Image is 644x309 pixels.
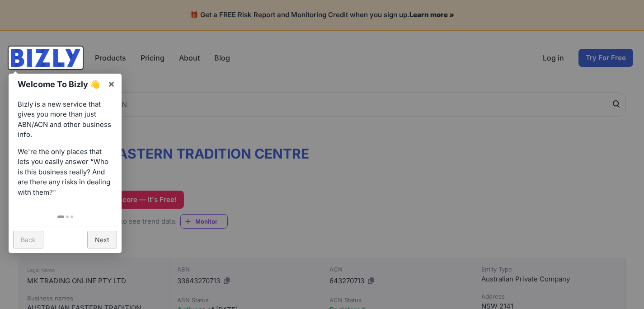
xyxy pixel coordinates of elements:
h1: Welcome To Bizly 👋 [18,78,103,90]
a: Back [13,231,43,248]
a: × [101,74,122,94]
p: Bizly is a new service that gives you more than just ABN/ACN and other business info. [18,99,113,140]
a: Next [87,231,117,248]
p: We're the only places that lets you easily answer “Who is this business really? And are there any... [18,147,113,198]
